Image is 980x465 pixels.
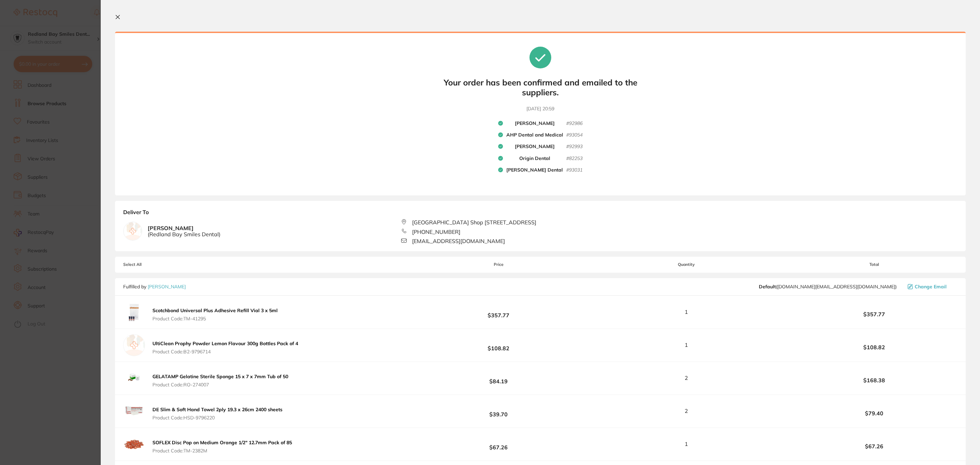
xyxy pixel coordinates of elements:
[124,222,142,240] img: empty.jpg
[566,156,583,162] small: # 82253
[506,167,563,173] b: [PERSON_NAME] Dental
[152,448,292,453] span: Product Code: TM-2382M
[519,156,550,162] b: Origin Dental
[685,408,688,414] span: 2
[123,262,191,267] span: Select All
[915,284,947,289] span: Change Email
[412,229,460,235] span: [PHONE_NUMBER]
[123,433,145,455] img: Y29lYXFtZg
[150,340,300,355] button: UltiClean Prophy Powder Lemon Flavour 300g Bottles Pack of 4 Product Code:B2-9796714
[566,121,583,127] small: # 92986
[526,106,554,112] time: [DATE] 20:59
[150,406,284,421] button: DE Slim & Soft Hand Towel 2ply 19.3 x 26cm 2400 sheets Product Code:HSD-9796220
[515,121,555,127] b: [PERSON_NAME]
[123,284,186,289] p: Fulfilled by
[791,262,958,267] span: Total
[685,309,688,315] span: 1
[791,377,958,383] b: $168.38
[148,225,220,238] b: [PERSON_NAME]
[150,373,290,388] button: GELATAMP Gelatine Sterile Sponge 15 x 7 x 7mm Tub of 50 Product Code:RO-274007
[123,301,145,323] img: Ymkzb3g1cw
[152,307,278,314] b: Scotchbond Universal Plus Adhesive Refill Vial 3 x 5ml
[415,438,582,450] b: $67.26
[685,342,688,348] span: 1
[123,367,145,389] img: dng2cmppdQ
[412,219,536,225] span: [GEOGRAPHIC_DATA] Shop [STREET_ADDRESS]
[152,373,288,380] b: GELATAMP Gelatine Sterile Sponge 15 x 7 x 7mm Tub of 50
[150,439,294,454] button: SOFLEX Disc Pop on Medium Orange 1/2" 12.7mm Pack of 85 Product Code:TM-2382M
[152,439,292,446] b: SOFLEX Disc Pop on Medium Orange 1/2" 12.7mm Pack of 85
[566,132,583,138] small: # 93054
[515,144,555,150] b: [PERSON_NAME]
[152,406,282,413] b: DE Slim & Soft Hand Towel 2ply 19.3 x 26cm 2400 sheets
[150,307,280,322] button: Scotchbond Universal Plus Adhesive Refill Vial 3 x 5ml Product Code:TM-41295
[506,132,563,138] b: AHP Dental and Medical
[415,306,582,318] b: $357.77
[152,316,278,321] span: Product Code: TM-41295
[791,344,958,350] b: $108.82
[685,375,688,381] span: 2
[791,443,958,449] b: $67.26
[791,311,958,317] b: $357.77
[152,382,288,387] span: Product Code: RO-274007
[152,349,298,354] span: Product Code: B2-9796714
[415,372,582,384] b: $84.19
[566,144,583,150] small: # 92993
[123,334,145,356] img: empty.jpg
[415,339,582,351] b: $108.82
[123,209,958,219] b: Deliver To
[148,284,186,290] a: [PERSON_NAME]
[415,405,582,417] b: $39.70
[759,284,897,289] span: customer.care@henryschein.com.au
[152,415,282,420] span: Product Code: HSD-9796220
[566,167,583,173] small: # 93031
[759,284,776,290] b: Default
[582,262,791,267] span: Quantity
[905,284,958,290] button: Change Email
[415,262,582,267] span: Price
[148,231,220,237] span: ( Redland Bay Smiles Dental )
[791,410,958,416] b: $79.40
[685,441,688,447] span: 1
[152,340,298,347] b: UltiClean Prophy Powder Lemon Flavour 300g Bottles Pack of 4
[412,238,505,244] span: [EMAIL_ADDRESS][DOMAIN_NAME]
[438,78,642,97] b: Your order has been confirmed and emailed to the suppliers.
[123,400,145,422] img: a3dkZWRpMw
